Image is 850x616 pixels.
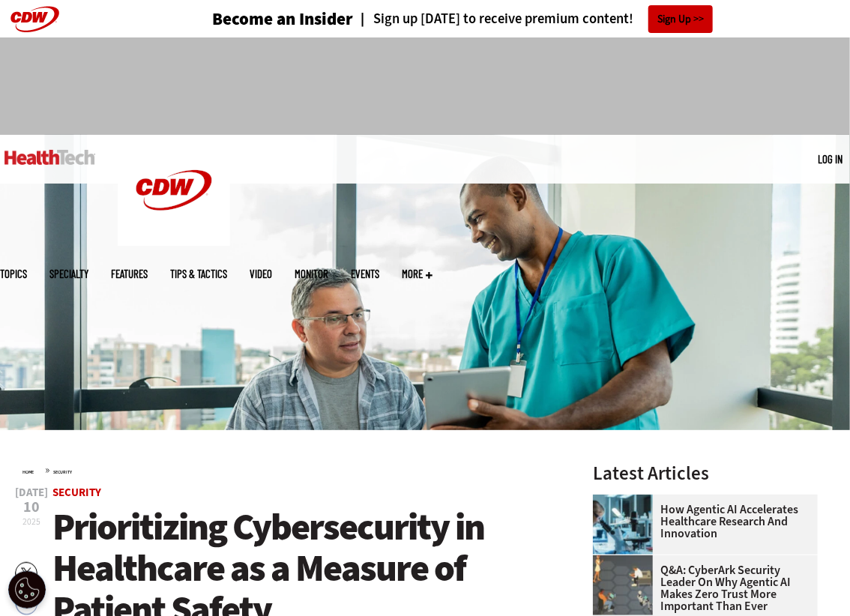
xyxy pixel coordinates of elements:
a: Features [111,268,148,280]
a: Tips & Tactics [170,268,227,280]
div: » [22,464,553,476]
a: Security [53,469,72,475]
span: 10 [15,500,48,515]
a: Home [22,469,34,475]
div: User menu [818,151,843,167]
span: Specialty [49,268,88,280]
div: Cookie Settings [8,571,46,609]
span: More [402,268,432,280]
a: Group of humans and robots accessing a network [593,555,660,567]
a: CDW [118,234,230,250]
a: Q&A: CyberArk Security Leader on Why Agentic AI Makes Zero Trust More Important Than Ever [593,564,809,612]
a: Log in [818,152,843,166]
a: Become an Insider [212,10,353,28]
h3: Latest Articles [593,464,818,483]
a: Sign up [DATE] to receive premium content! [353,12,633,26]
img: scientist looks through microscope in lab [593,495,653,555]
img: Home [118,135,230,246]
a: How Agentic AI Accelerates Healthcare Research and Innovation [593,504,809,540]
iframe: advertisement [152,52,698,120]
a: Video [250,268,272,280]
img: Home [4,150,95,165]
a: scientist looks through microscope in lab [593,495,660,507]
span: [DATE] [15,487,48,498]
button: Open Preferences [8,571,46,609]
span: 2025 [22,516,40,528]
a: Events [351,268,379,280]
a: Security [52,485,101,500]
a: MonITor [295,268,328,280]
img: Group of humans and robots accessing a network [593,555,653,615]
a: Sign Up [648,5,713,33]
